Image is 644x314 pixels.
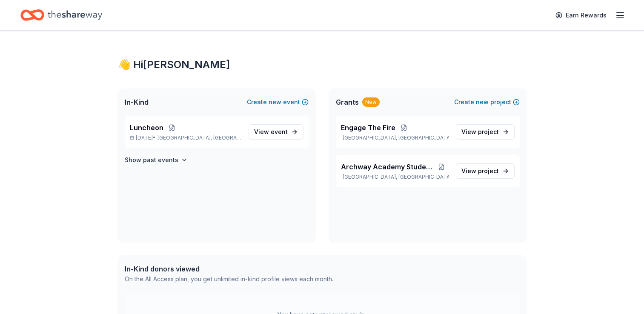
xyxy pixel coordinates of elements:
span: event [271,128,288,135]
span: In-Kind [125,97,149,107]
a: Earn Rewards [550,8,612,23]
span: View [461,127,499,137]
div: New [362,97,380,107]
span: new [476,97,489,107]
a: View project [456,163,515,179]
button: Createnewevent [247,97,309,107]
div: 👋 Hi [PERSON_NAME] [118,58,527,71]
div: On the All Access plan, you get unlimited in-kind profile views each month. [125,274,333,284]
span: Archway Academy Student Fund [341,162,435,172]
button: Show past events [125,155,188,165]
span: [GEOGRAPHIC_DATA], [GEOGRAPHIC_DATA] [157,134,241,141]
span: View [461,166,499,176]
a: View project [456,124,515,140]
p: [GEOGRAPHIC_DATA], [GEOGRAPHIC_DATA] [341,174,449,180]
div: In-Kind donors viewed [125,264,333,274]
h4: Show past events [125,155,178,165]
span: project [478,128,499,135]
span: project [478,167,499,174]
span: Engage The Fire [341,123,395,133]
span: Grants [336,97,359,107]
p: [GEOGRAPHIC_DATA], [GEOGRAPHIC_DATA] [341,134,449,141]
a: Home [20,5,102,25]
span: new [269,97,281,107]
p: [DATE] • [130,134,242,141]
span: Luncheon [130,123,163,133]
span: View [254,127,288,137]
button: Createnewproject [454,97,520,107]
a: View event [249,124,303,140]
